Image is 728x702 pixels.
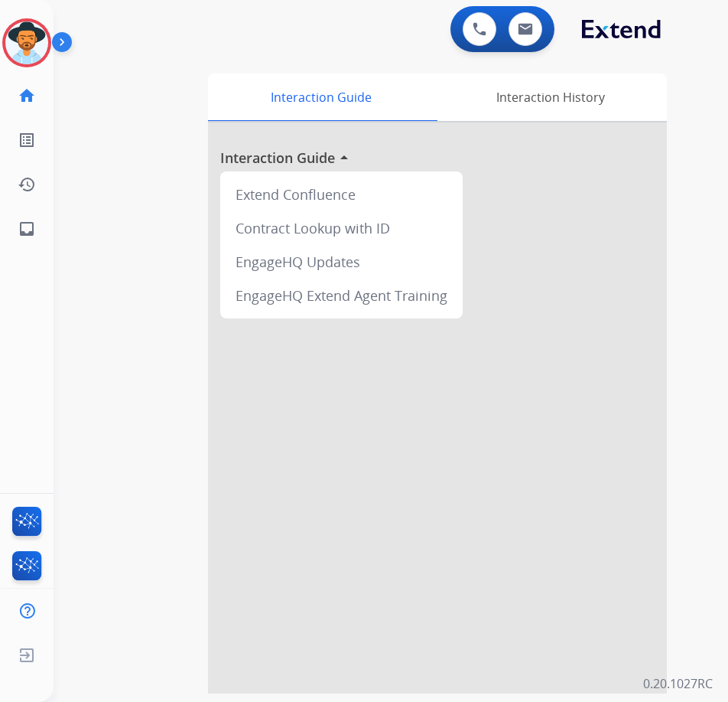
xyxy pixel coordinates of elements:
[18,87,36,105] mat-icon: home
[5,21,48,64] img: avatar
[226,211,457,245] div: Contract Lookup with ID
[226,245,457,279] div: EngageHQ Updates
[208,73,434,121] div: Interaction Guide
[18,131,36,149] mat-icon: list_alt
[643,674,713,693] p: 0.20.1027RC
[226,178,457,211] div: Extend Confluence
[18,220,36,238] mat-icon: inbox
[18,175,36,194] mat-icon: history
[434,73,667,121] div: Interaction History
[226,279,457,312] div: EngageHQ Extend Agent Training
